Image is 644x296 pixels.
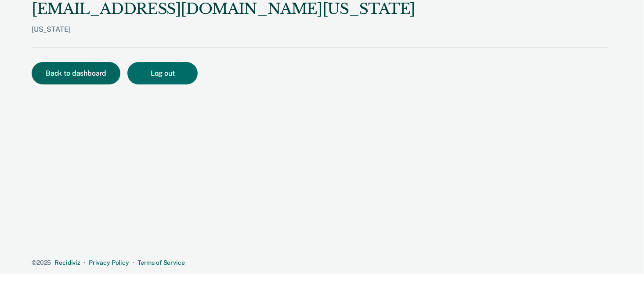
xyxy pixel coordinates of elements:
[137,259,185,266] a: Terms of Service
[32,70,127,77] a: Back to dashboard
[127,62,198,84] button: Log out
[54,259,80,266] a: Recidiviz
[32,62,120,84] button: Back to dashboard
[32,259,51,266] span: © 2025
[32,25,415,48] div: [US_STATE]
[32,259,609,267] div: · ·
[89,259,129,266] a: Privacy Policy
